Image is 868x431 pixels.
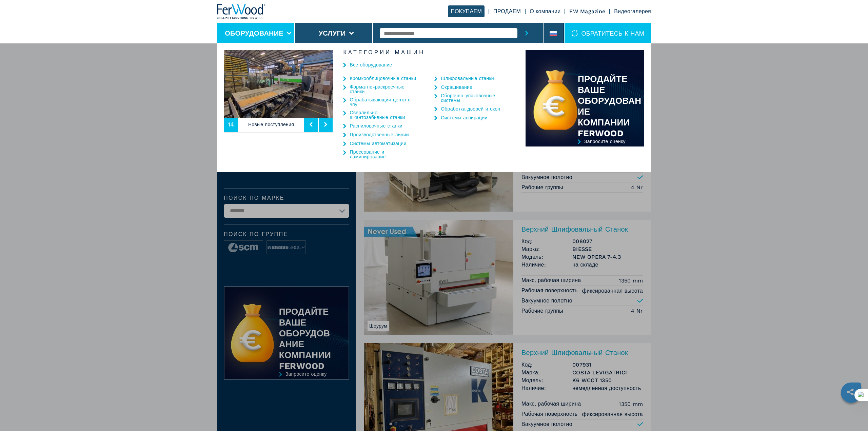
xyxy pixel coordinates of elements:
a: Обрабатывающий центр с чпу [350,97,417,107]
img: ОБРАТИТЕСЬ К НАМ [571,30,578,37]
a: ПОКУПАЕМ [448,5,485,17]
h6: Категории машин [333,50,526,55]
img: image [333,50,442,118]
div: ОБРАТИТЕСЬ К НАМ [565,23,651,43]
a: FW Magazine [569,8,605,15]
a: Форматно-раскроечные станки [350,84,417,94]
a: Все оборудование [350,62,392,67]
a: Видеогалерея [614,8,651,15]
button: Услуги [319,29,346,37]
a: Системы автоматизации [350,141,406,146]
img: Ferwood [217,4,266,19]
a: Сборочно-упаковочные системы [441,93,509,103]
a: Окрашивание [441,85,472,90]
a: Кромкооблицовочные станки [350,76,416,81]
a: Сверлильно-шкантозабивные станки [350,110,417,120]
a: Системы аспирации [441,115,487,120]
img: image [224,50,333,118]
div: ПРОДАЙТЕ ВАШЕ ОБОРУДОВАНИЕ КОМПАНИИ FERWOOD [578,74,644,139]
a: О компании [530,8,560,15]
span: 14 [228,121,234,128]
p: Новые поступления [238,117,304,132]
a: Распиловочные станки [350,123,402,128]
a: Запросите оценку [526,139,644,162]
a: Прессование и ламинирование [350,150,417,159]
a: Шлифовальные станки [441,76,494,81]
a: ПРОДАЕМ [493,8,521,15]
button: submit-button [517,23,536,43]
a: Обработка дверей и окон [441,106,500,111]
a: Производственные линии [350,132,409,137]
button: Оборудование [225,29,283,37]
